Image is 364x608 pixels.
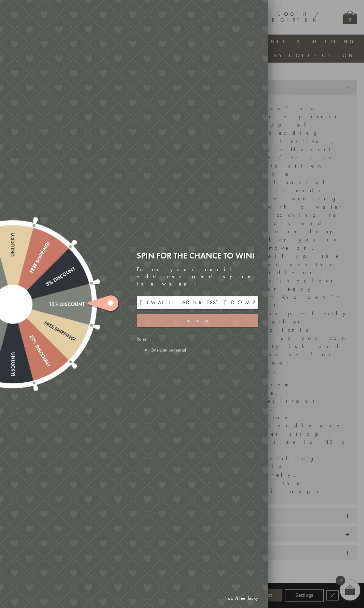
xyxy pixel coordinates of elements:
[11,302,76,343] div: Free shipping!
[10,240,51,305] div: Free shipping!
[137,296,258,309] input: Your email
[150,347,258,353] li: One spin per email
[10,303,51,368] div: 20% Discount
[222,592,261,605] a: I don't feel lucky
[137,250,258,261] div: Spin for the chance to win!
[10,232,16,304] div: Unlucky!
[137,336,258,353] div: Rules:
[11,266,76,307] div: 5% Discount
[13,301,85,307] div: 10% Discount
[137,266,258,287] div: Enter your email address and spin the wheel!
[10,304,16,376] div: Unlucky!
